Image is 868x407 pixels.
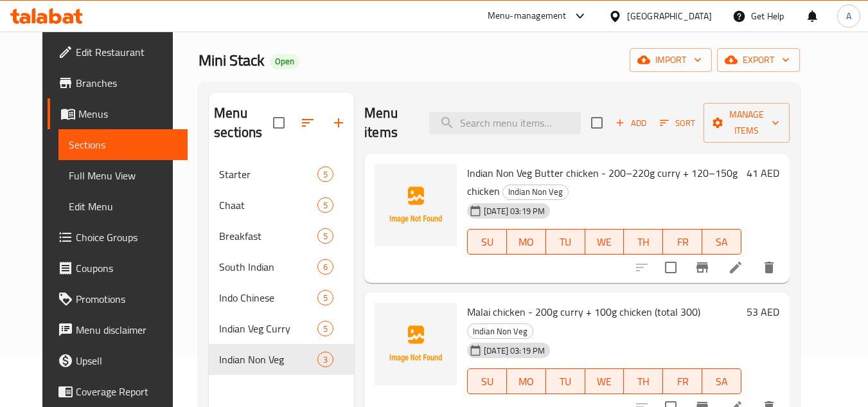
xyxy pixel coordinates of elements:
span: 5 [318,292,333,304]
button: Add section [323,107,354,138]
span: Select section [583,109,610,136]
span: Chaat [219,197,317,213]
span: Promotions [76,291,177,307]
nav: Menu sections [209,154,354,380]
span: 3 [318,354,333,366]
span: Add [614,116,648,131]
h2: Menu sections [214,104,273,142]
span: A [846,9,851,23]
a: Edit menu item [728,260,743,275]
div: items [317,321,333,336]
button: SU [467,229,507,255]
span: TH [629,372,658,391]
div: Indo Chinese5 [209,282,354,313]
span: [DATE] 03:19 PM [479,345,550,357]
button: import [630,48,712,72]
span: Coupons [76,260,177,276]
a: Choice Groups [48,222,188,253]
span: SU [473,233,502,251]
span: Coverage Report [76,384,177,399]
span: Sort sections [292,107,323,138]
div: Indian Non Veg3 [209,344,354,375]
div: items [317,352,333,367]
span: WE [590,233,619,251]
span: Branches [76,75,177,91]
span: Indian Non Veg [468,324,533,339]
button: SU [467,368,507,394]
span: Breakfast [219,228,317,244]
span: TU [551,372,580,391]
span: Indian Non Veg [503,185,568,199]
h6: 41 AED [747,164,779,182]
a: Sections [58,129,188,160]
button: TU [546,229,585,255]
span: SU [473,372,502,391]
span: FR [668,233,697,251]
button: Manage items [704,103,790,143]
img: Malai chicken - 200g curry + 100g chicken (total 300) [375,303,457,385]
span: Starter [219,167,317,182]
button: delete [754,252,784,283]
button: SA [702,368,741,394]
span: 5 [318,168,333,181]
span: Indo Chinese [219,290,317,305]
span: [DATE] 03:19 PM [479,205,550,217]
span: Full Menu View [69,168,177,183]
a: Menus [48,98,188,129]
span: Indian Veg Curry [219,321,317,336]
div: Indian Non Veg [467,323,533,339]
div: Indian Non Veg [502,185,569,200]
img: Indian Non Veg Butter chicken - 200–220g curry + 120–150g chicken [375,164,457,246]
div: Indian Veg Curry5 [209,313,354,344]
h6: 53 AED [747,303,779,321]
div: Chaat5 [209,190,354,221]
span: Edit Menu [69,199,177,214]
input: search [429,112,581,134]
span: 5 [318,230,333,242]
span: TH [629,233,658,251]
span: South Indian [219,259,317,275]
span: Menu disclaimer [76,322,177,338]
div: Open [270,54,299,69]
span: 6 [318,261,333,273]
span: Upsell [76,353,177,368]
button: export [717,48,800,72]
div: Breakfast5 [209,221,354,251]
span: MO [512,372,541,391]
span: Choice Groups [76,230,177,245]
span: Sections [69,137,177,152]
span: Menus [78,106,177,122]
button: FR [663,229,702,255]
a: Promotions [48,284,188,314]
span: Indian Non Veg [219,352,317,367]
span: Add item [610,113,651,133]
div: [GEOGRAPHIC_DATA] [627,9,712,23]
div: Menu-management [488,8,567,24]
span: WE [590,372,619,391]
span: Select to update [657,254,684,281]
span: import [640,52,702,68]
span: TU [551,233,580,251]
span: FR [668,372,697,391]
button: FR [663,368,702,394]
span: Indian Non Veg Butter chicken - 200–220g curry + 120–150g chicken [467,163,738,201]
span: SA [707,233,736,251]
div: items [317,259,333,275]
button: TU [546,368,585,394]
button: Branch-specific-item [687,252,718,283]
h2: Menu items [364,104,414,142]
button: Sort [657,113,698,133]
a: Edit Menu [58,191,188,222]
button: WE [585,368,624,394]
div: items [317,167,333,182]
button: Add [610,113,651,133]
button: MO [507,368,546,394]
span: Select all sections [265,109,292,136]
span: Mini Stack [199,46,265,75]
a: Edit Restaurant [48,37,188,68]
span: MO [512,233,541,251]
span: Edit Restaurant [76,44,177,60]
